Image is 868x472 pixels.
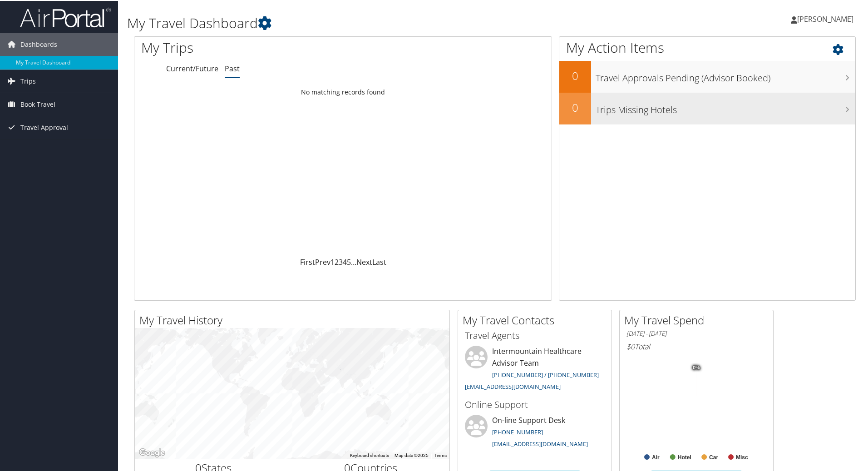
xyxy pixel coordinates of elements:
[652,453,660,460] text: Air
[141,37,371,56] h1: My Trips
[315,256,330,266] a: Prev
[330,256,335,266] a: 1
[626,341,766,351] h6: Total
[559,92,855,124] a: 0Trips Missing Hotels
[347,256,351,266] a: 5
[343,256,347,266] a: 4
[492,427,543,435] a: [PHONE_NUMBER]
[166,63,218,73] a: Current/Future
[465,328,605,341] h3: Travel Agents
[465,382,561,390] a: [EMAIL_ADDRESS][DOMAIN_NAME]
[693,364,700,370] tspan: 0%
[492,439,588,447] a: [EMAIL_ADDRESS][DOMAIN_NAME]
[434,452,447,457] a: Terms (opens in new tab)
[596,66,855,84] h3: Travel Approvals Pending (Advisor Booked)
[351,256,356,266] span: …
[736,453,748,460] text: Misc
[137,446,167,458] img: Google
[626,328,766,337] h6: [DATE] - [DATE]
[709,453,718,460] text: Car
[460,345,609,393] li: Intermountain Healthcare Advisor Team
[626,341,635,351] span: $0
[20,69,36,92] span: Trips
[465,397,605,410] h3: Online Support
[463,312,612,327] h2: My Travel Contacts
[20,92,55,115] span: Book Travel
[335,256,339,266] a: 2
[559,67,591,83] h2: 0
[356,256,372,266] a: Next
[624,312,773,327] h2: My Travel Spend
[791,5,863,32] a: [PERSON_NAME]
[225,63,240,73] a: Past
[395,452,429,457] span: Map data ©2025
[300,256,315,266] a: First
[797,13,853,23] span: [PERSON_NAME]
[339,256,343,266] a: 3
[559,37,855,56] h1: My Action Items
[20,6,111,27] img: airportal-logo.png
[137,446,167,458] a: Open this area in Google Maps (opens a new window)
[372,256,386,266] a: Last
[20,32,57,55] span: Dashboards
[678,453,691,460] text: Hotel
[350,452,389,458] button: Keyboard shortcuts
[559,60,855,92] a: 0Travel Approvals Pending (Advisor Booked)
[127,13,617,32] h1: My Travel Dashboard
[134,83,552,99] td: No matching records found
[492,370,599,378] a: [PHONE_NUMBER] / [PHONE_NUMBER]
[559,99,591,114] h2: 0
[20,115,68,138] span: Travel Approval
[139,312,449,327] h2: My Travel History
[596,98,855,115] h3: Trips Missing Hotels
[460,414,609,451] li: On-line Support Desk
